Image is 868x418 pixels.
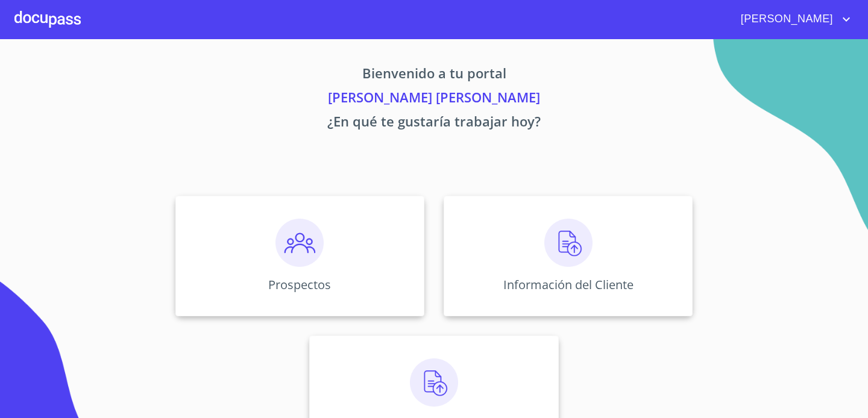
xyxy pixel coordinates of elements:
[544,219,593,267] img: carga.png
[732,10,839,29] span: [PERSON_NAME]
[63,87,805,111] p: [PERSON_NAME] [PERSON_NAME]
[275,219,324,267] img: prospectos.png
[268,276,331,293] p: Prospectos
[732,10,854,29] button: account of current user
[503,276,634,293] p: Información del Cliente
[63,63,805,87] p: Bienvenido a tu portal
[63,111,805,136] p: ¿En qué te gustaría trabajar hoy?
[410,358,458,407] img: carga.png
